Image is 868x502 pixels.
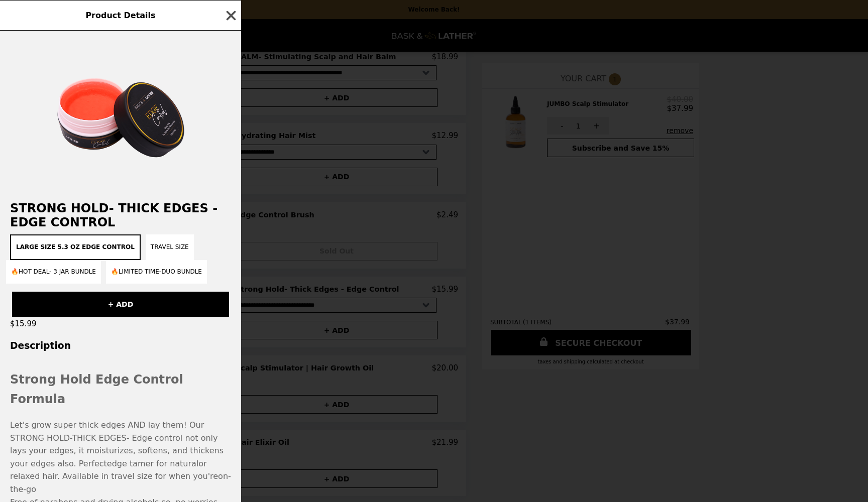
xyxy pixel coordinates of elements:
[12,292,229,317] button: + ADD
[85,11,155,20] span: Product Details
[10,234,141,260] button: LARGE SIZE 5.3 OZ EDGE CONTROL
[45,41,196,191] img: LARGE SIZE 5.3 OZ EDGE CONTROL
[146,234,194,260] button: TRAVEL SIZE
[6,260,101,284] button: 🔥HOT DEAL- 3 JAR BUNDLE
[107,459,199,468] span: edge tamer for natural
[10,420,224,468] span: Let's grow super thick edges AND lay them! Our STRONG HOLD-THICK EDGES- Edge control not only lay...
[10,372,183,406] span: Strong Hold Edge Control Formula
[10,471,231,494] span: on-the-go
[106,260,207,284] button: 🔥LIMITED TIME-DUO BUNDLE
